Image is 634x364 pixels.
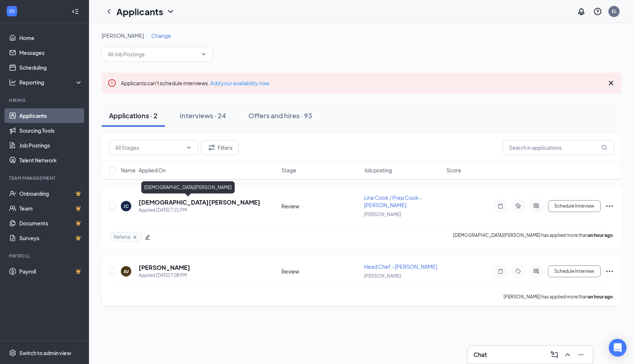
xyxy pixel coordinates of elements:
h5: [DEMOGRAPHIC_DATA][PERSON_NAME] [139,198,260,206]
svg: Ellipses [605,202,614,211]
h1: Applicants [116,5,163,18]
button: ChevronUp [562,349,574,361]
span: edit [145,235,150,240]
span: [PERSON_NAME] [364,273,401,279]
svg: Tag [514,268,523,274]
a: TeamCrown [19,201,83,216]
div: EL [612,8,617,14]
div: Hiring [9,97,81,103]
button: Schedule Interview [548,265,601,277]
a: Sourcing Tools [19,123,83,138]
span: [PERSON_NAME] [102,32,144,39]
div: Applications · 2 [109,111,158,120]
a: OnboardingCrown [19,186,83,201]
div: Team Management [9,175,81,181]
svg: Filter [207,143,216,152]
button: ComposeMessage [548,349,560,361]
p: [DEMOGRAPHIC_DATA][PERSON_NAME] has applied more than . [453,232,614,242]
b: an hour ago [588,232,613,238]
a: Add your availability now [210,80,269,86]
div: Review [281,202,360,210]
svg: Notifications [577,7,586,16]
a: Applicants [19,108,83,123]
svg: Cross [132,234,138,240]
div: Switch to admin view [19,349,71,357]
svg: Note [496,203,505,209]
span: [PERSON_NAME] [364,212,401,217]
svg: ActiveChat [532,268,541,274]
div: [DEMOGRAPHIC_DATA][PERSON_NAME] [141,181,235,193]
div: JC [123,203,129,209]
input: Search in applications [503,140,614,155]
div: Interviews · 24 [180,111,226,120]
a: SurveysCrown [19,231,83,245]
svg: ChevronDown [186,145,192,150]
svg: ChevronUp [563,350,572,359]
div: Payroll [9,253,81,259]
svg: QuestionInfo [593,7,602,16]
svg: Error [108,79,116,87]
a: Home [19,30,83,45]
input: All Job Postings [108,50,198,58]
div: AV [123,268,129,275]
a: Talent Network [19,153,83,168]
span: Change [151,32,171,39]
a: Scheduling [19,60,83,75]
div: Review [281,268,360,275]
span: Job posting [364,166,392,174]
a: Job Postings [19,138,83,153]
div: Applied [DATE] 7:08 PM [139,272,190,279]
svg: WorkstreamLogo [8,7,16,15]
button: Schedule Interview [548,200,601,212]
div: Applied [DATE] 7:21 PM [139,206,260,214]
b: an hour ago [588,294,613,300]
svg: ActiveTag [514,203,523,209]
span: Head Chef - [PERSON_NAME] [364,263,437,270]
svg: ActiveChat [532,203,541,209]
svg: Settings [9,349,16,357]
span: Stage [281,166,296,174]
div: Reporting [19,79,83,86]
svg: ChevronLeft [105,7,113,16]
svg: Collapse [72,8,79,15]
svg: Note [496,268,505,274]
span: Applicants can't schedule interviews. [121,80,269,86]
div: Offers and hires · 93 [248,111,312,120]
span: Score [446,166,461,174]
svg: MagnifyingGlass [601,145,607,150]
svg: Ellipses [605,267,614,276]
svg: Minimize [577,350,585,359]
p: [PERSON_NAME] has applied more than . [503,294,614,300]
svg: ComposeMessage [550,350,559,359]
span: Line Cook / Prep Cook - [PERSON_NAME] [364,194,422,208]
a: PayrollCrown [19,264,83,279]
svg: Analysis [9,79,16,86]
a: DocumentsCrown [19,216,83,231]
span: Name · Applied On [121,166,166,174]
input: All Stages [115,143,183,152]
button: Filter Filters [201,140,239,155]
div: Open Intercom Messenger [609,339,627,357]
a: Messages [19,45,83,60]
svg: ChevronDown [166,7,175,16]
svg: Cross [607,79,615,87]
h5: [PERSON_NAME] [139,264,190,272]
h3: Chat [473,351,487,359]
svg: ChevronDown [201,51,207,57]
span: Referral [114,234,131,240]
button: Minimize [575,349,587,361]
